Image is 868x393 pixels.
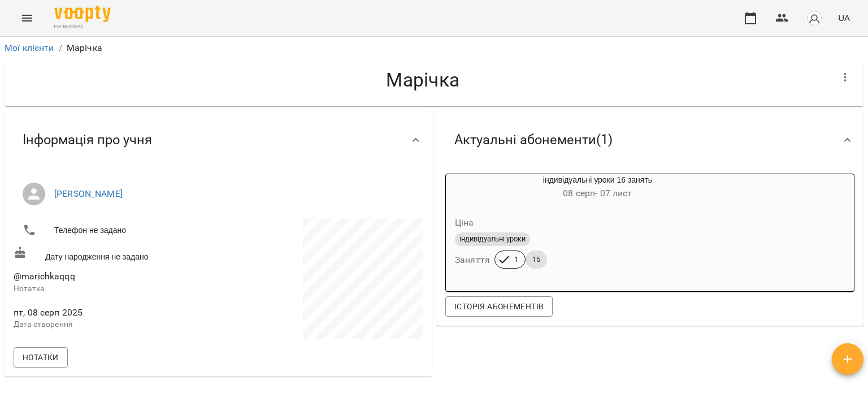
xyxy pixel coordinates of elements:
button: індивідуальні уроки 16 занять08 серп- 07 листЦінаіндивідуальні урокиЗаняття115 [446,174,749,282]
a: Мої клієнти [5,42,54,53]
span: Історія абонементів [454,300,544,313]
span: UA [838,12,850,24]
span: пт, 08 серп 2025 [14,306,216,319]
img: avatar_s.png [806,10,822,26]
div: індивідуальні уроки 16 занять [446,174,749,201]
div: Актуальні абонементи(1) [436,111,863,169]
span: @marichkaqqq [14,271,75,282]
button: Menu [14,5,41,32]
span: 15 [526,254,547,265]
button: Історія абонементів [445,296,553,317]
div: Інформація про учня [5,111,432,169]
a: [PERSON_NAME] [54,188,123,199]
p: Марічка [67,41,102,55]
img: Voopty Logo [54,6,111,22]
button: UA [834,7,854,28]
span: 1 [507,254,525,265]
li: Телефон не задано [14,219,216,241]
span: Інформація про учня [23,131,152,149]
nav: breadcrumb [5,41,863,55]
p: Дата створення [14,319,216,330]
h6: Заняття [455,252,490,268]
button: Нотатки [14,347,68,368]
div: Дату народження не задано [11,244,218,265]
p: Нотатка [14,283,216,295]
span: 08 серп - 07 лист [563,188,632,198]
h4: Марічка [14,68,832,92]
span: Нотатки [23,351,59,364]
span: Актуальні абонементи ( 1 ) [454,131,613,149]
li: / [59,41,62,55]
h6: Ціна [455,215,474,231]
span: For Business [54,23,111,31]
span: індивідуальні уроки [455,234,530,244]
